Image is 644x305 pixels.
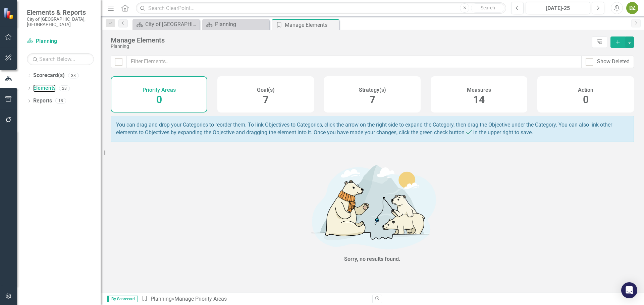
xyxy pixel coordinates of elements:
[626,2,638,14] button: DZ
[59,85,70,91] div: 28
[27,8,94,16] span: Elements & Reports
[111,36,589,44] div: Manage Elements
[107,296,138,302] span: By Scorecard
[55,98,66,104] div: 18
[597,58,630,66] div: Show Deleted
[481,5,495,10] span: Search
[136,2,506,14] input: Search ClearPoint...
[126,56,582,68] input: Filter Elements...
[27,53,94,65] input: Search Below...
[583,94,589,105] span: 0
[33,72,65,79] a: Scorecard(s)
[263,94,269,105] span: 7
[68,73,79,78] div: 38
[151,296,172,302] a: Planning
[578,87,593,93] h4: Action
[285,21,337,29] div: Manage Elements
[467,87,491,93] h4: Measures
[359,87,386,93] h4: Strategy(s)
[272,158,473,254] img: No results found
[156,94,162,105] span: 0
[33,97,52,105] a: Reports
[111,44,589,49] div: Planning
[370,94,375,105] span: 7
[215,20,268,28] div: Planning
[145,20,198,28] div: City of [GEOGRAPHIC_DATA]
[473,94,485,105] span: 14
[27,37,94,45] a: Planning
[471,3,504,13] button: Search
[528,4,588,12] div: [DATE]-25
[344,255,400,263] div: Sorry, no results found.
[33,84,56,92] a: Elements
[621,282,637,298] div: Open Intercom Messenger
[27,16,94,27] small: City of [GEOGRAPHIC_DATA], [GEOGRAPHIC_DATA]
[111,116,634,142] div: You can drag and drop your Categories to reorder them. To link Objectives to Categories, click th...
[143,87,176,93] h4: Priority Areas
[204,20,268,28] a: Planning
[257,87,275,93] h4: Goal(s)
[3,7,15,20] img: ClearPoint Strategy
[526,2,590,14] button: [DATE]-25
[141,295,367,303] div: » Manage Priority Areas
[134,20,198,28] a: City of [GEOGRAPHIC_DATA]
